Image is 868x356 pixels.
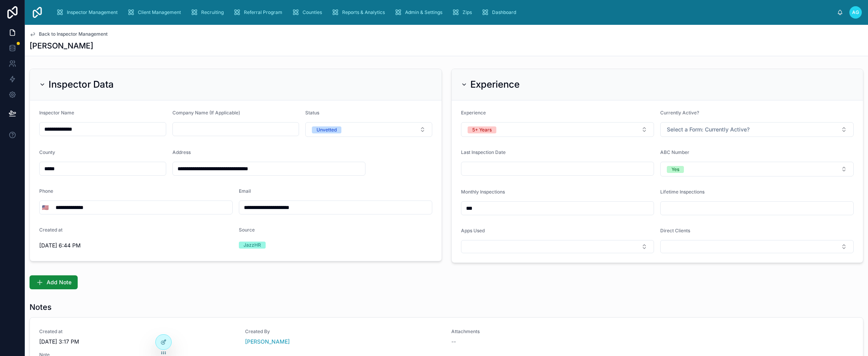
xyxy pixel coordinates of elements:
div: 5+ Years [472,126,492,133]
span: Select a Form: Currently Active? [667,126,750,133]
span: AG [852,9,859,16]
span: Email [239,188,251,194]
button: Select Button [660,162,854,176]
span: Experience [461,110,486,116]
a: Admin & Settings [392,5,448,19]
span: Last Inspection Date [461,149,506,155]
button: Add Note [30,275,78,289]
span: [DATE] 3:17 PM [39,338,236,346]
span: Lifetime Inspections [660,189,704,195]
span: Back to Inspector Management [39,31,108,37]
span: Phone [39,188,53,194]
span: Reports & Analytics [342,9,385,16]
span: Counties [303,9,322,16]
span: Monthly Inspections [461,189,505,195]
a: [PERSON_NAME] [245,338,290,346]
span: -- [451,338,456,346]
span: Created By [245,328,442,335]
div: Yes [671,166,679,173]
a: Referral Program [231,5,288,19]
span: Inspector Management [67,9,118,16]
span: [DATE] 6:44 PM [39,242,233,249]
button: Select Button [40,200,51,214]
span: Attachments [451,328,648,335]
a: Client Management [125,5,186,19]
span: Admin & Settings [405,9,442,16]
a: Counties [289,5,327,19]
span: Created at [39,227,63,233]
h1: [PERSON_NAME] [30,40,93,51]
a: Dashboard [479,5,522,19]
span: Address [172,149,191,155]
span: Source [239,227,255,233]
span: Status [305,110,319,116]
span: County [39,149,55,155]
span: 🇺🇸 [42,204,49,211]
a: Inspector Management [54,5,123,19]
button: Select Button [660,122,854,137]
h2: Experience [470,78,520,91]
span: Direct Clients [660,228,690,233]
div: Unvetted [317,126,337,133]
span: Zips [463,9,472,16]
span: Referral Program [244,9,282,16]
span: Dashboard [492,9,516,16]
button: Select Button [660,240,854,253]
div: scrollable content [50,4,837,21]
span: Inspector Name [39,110,74,116]
span: Client Management [138,9,181,16]
h2: Inspector Data [49,78,114,91]
span: Apps Used [461,228,485,233]
a: Reports & Analytics [329,5,390,19]
span: Recruiting [201,9,224,16]
button: Select Button [305,122,432,137]
span: Currently Active? [660,110,699,116]
a: Back to Inspector Management [30,31,108,37]
span: Created at [39,328,236,335]
a: Recruiting [188,5,229,19]
h1: Notes [30,302,52,313]
span: Add Note [47,278,71,286]
div: JazzHR [244,242,261,249]
button: Select Button [461,240,654,253]
span: ABC Number [660,149,689,155]
a: Zips [449,5,477,19]
img: App logo [31,6,43,19]
button: Select Button [461,122,654,137]
span: Company Name (If Applicable) [172,110,240,116]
